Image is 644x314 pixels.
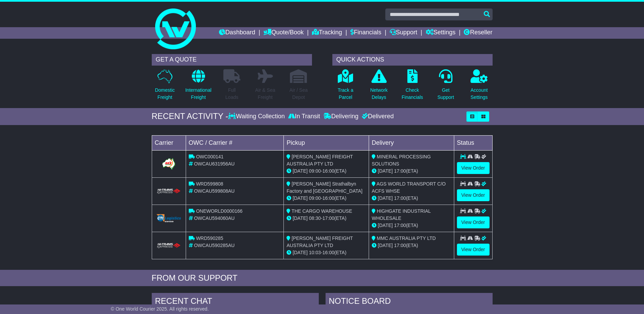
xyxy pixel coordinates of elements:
[471,87,488,101] p: Account Settings
[457,162,490,174] a: View Order
[378,195,393,201] span: [DATE]
[437,69,454,105] a: GetSupport
[402,87,423,101] p: Check Financials
[378,168,393,174] span: [DATE]
[372,242,451,249] div: (ETA)
[111,306,209,312] span: © One World Courier 2025. All rights reserved.
[322,113,360,120] div: Delivering
[394,223,406,228] span: 17:00
[394,168,406,174] span: 17:00
[287,235,353,248] span: [PERSON_NAME] FREIGHT AUSTRALIA PTY LTD
[196,181,223,187] span: WRD599808
[228,113,286,120] div: Waiting Collection
[394,243,406,248] span: 17:00
[292,208,352,214] span: THE CARGO WAREHOUSE
[437,87,454,101] p: Get Support
[372,208,431,221] span: HIGHGATE INDUSTRIAL WHOLESALE
[309,215,321,221] span: 08:30
[350,27,381,39] a: Financials
[377,235,436,241] span: MMC AUSTRALIA PTY LTD
[186,135,284,150] td: OWC / Carrier #
[156,243,182,249] img: HiTrans.png
[470,69,488,105] a: AccountSettings
[372,154,431,167] span: MINERAL PROCESSING SOLUTIONS
[426,27,456,39] a: Settings
[194,161,235,167] span: OWCAU631956AU
[154,69,175,105] a: DomesticFreight
[185,69,212,105] a: InternationalFreight
[323,168,334,174] span: 16:00
[152,273,493,283] div: FROM OUR SUPPORT
[369,135,454,150] td: Delivery
[457,189,490,201] a: View Order
[309,195,321,201] span: 09:00
[284,135,369,150] td: Pickup
[219,27,255,39] a: Dashboard
[287,168,366,175] div: - (ETA)
[332,54,493,66] div: QUICK ACTIONS
[287,195,366,202] div: - (ETA)
[287,154,353,167] span: [PERSON_NAME] FREIGHT AUSTRALIA PTY LTD
[155,87,174,101] p: Domestic Freight
[372,195,451,202] div: (ETA)
[287,249,366,256] div: - (ETA)
[290,87,308,101] p: Air / Sea Depot
[464,27,492,39] a: Reseller
[309,168,321,174] span: 09:00
[255,87,275,101] p: Air & Sea Freight
[293,250,308,255] span: [DATE]
[457,216,490,228] a: View Order
[390,27,417,39] a: Support
[401,69,423,105] a: CheckFinancials
[454,135,492,150] td: Status
[370,87,387,101] p: Network Delays
[372,168,451,175] div: (ETA)
[156,214,182,222] img: GetCarrierServiceLogo
[457,244,490,256] a: View Order
[338,87,353,101] p: Track a Parcel
[360,113,394,120] div: Delivered
[194,188,235,194] span: OWCAU599808AU
[194,215,235,221] span: OWCAU594060AU
[323,195,334,201] span: 16:00
[287,215,366,222] div: - (ETA)
[309,250,321,255] span: 10:03
[196,154,223,159] span: OWC000141
[378,223,393,228] span: [DATE]
[196,208,242,214] span: ONEWORLD0000166
[152,293,319,311] div: RECENT CHAT
[287,181,363,194] span: [PERSON_NAME] Strathalbyn Factory and [GEOGRAPHIC_DATA]
[223,87,240,101] p: Full Loads
[372,181,446,194] span: AGS WORLD TRANSPORT C/O ACFS WHSE
[326,293,493,311] div: NOTICE BOARD
[337,69,354,105] a: Track aParcel
[152,54,312,66] div: GET A QUOTE
[152,135,186,150] td: Carrier
[323,250,334,255] span: 16:00
[161,157,177,171] img: GetCarrierServiceLogo
[293,215,308,221] span: [DATE]
[370,69,388,105] a: NetworkDelays
[196,235,223,241] span: WRD590285
[194,243,235,248] span: OWCAU590285AU
[185,87,211,101] p: International Freight
[156,188,182,195] img: HiTrans.png
[312,27,342,39] a: Tracking
[293,195,308,201] span: [DATE]
[293,168,308,174] span: [DATE]
[378,243,393,248] span: [DATE]
[323,215,334,221] span: 17:00
[372,222,451,229] div: (ETA)
[287,113,322,120] div: In Transit
[152,111,228,121] div: RECENT ACTIVITY -
[263,27,303,39] a: Quote/Book
[394,195,406,201] span: 17:00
